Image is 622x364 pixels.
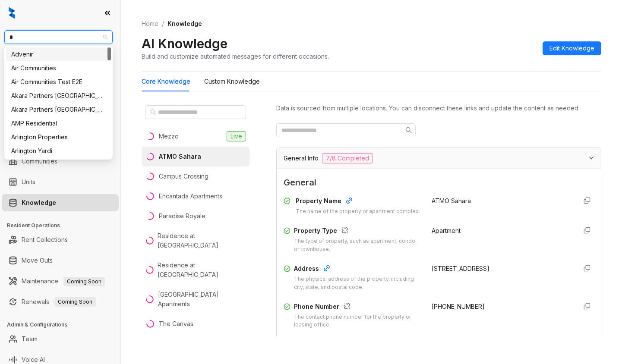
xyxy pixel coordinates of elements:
[2,173,119,191] li: Units
[432,227,461,234] span: Apartment
[294,302,421,313] div: Phone Number
[2,293,119,311] li: Renewals
[405,127,412,134] span: search
[432,303,485,310] span: [PHONE_NUMBER]
[22,293,96,311] a: RenewalsComing Soon
[22,330,38,348] a: Team
[22,194,56,211] a: Knowledge
[142,77,190,86] div: Core Knowledge
[589,155,594,160] span: expanded
[276,104,601,113] div: Data is sourced from multiple locations. You can disconnect these links and update the content as...
[142,35,227,52] h2: AI Knowledge
[2,116,119,133] li: Collections
[54,297,96,307] span: Coming Soon
[2,330,119,348] li: Team
[158,260,246,279] div: Residence at [GEOGRAPHIC_DATA]
[294,226,422,237] div: Property Type
[11,132,106,142] div: Arlington Properties
[296,196,420,207] div: Property Name
[227,131,246,141] span: Live
[162,19,164,28] li: /
[277,148,601,169] div: General Info7/8 Completed
[2,231,119,248] li: Rent Collections
[142,52,329,61] div: Build and customize automated messages for different occasions.
[6,47,111,61] div: Advenir
[294,237,422,254] div: The type of property, such as apartment, condo, or townhouse.
[549,44,594,53] span: Edit Knowledge
[159,319,193,329] div: The Canvas
[22,252,53,269] a: Move Outs
[284,154,319,163] span: General Info
[22,231,68,248] a: Rent Collections
[140,19,160,28] a: Home
[294,313,421,329] div: The contact phone number for the property or leasing office.
[159,152,201,161] div: ATMO Sahara
[432,197,471,204] span: ATMO Sahara
[6,116,111,130] div: AMP Residential
[6,61,111,75] div: Air Communities
[22,173,35,191] a: Units
[159,191,222,201] div: Encantada Apartments
[2,58,119,75] li: Leads
[2,153,119,170] li: Communities
[322,153,373,163] span: 7/8 Completed
[11,105,106,114] div: Akara Partners [GEOGRAPHIC_DATA]
[167,20,202,27] span: Knowledge
[7,321,120,329] h3: Admin & Configurations
[158,231,246,250] div: Residence at [GEOGRAPHIC_DATA]
[6,144,111,158] div: Arlington Yardi
[11,91,106,100] div: Akara Partners [GEOGRAPHIC_DATA]
[11,77,106,87] div: Air Communities Test E2E
[2,95,119,112] li: Leasing
[2,194,119,211] li: Knowledge
[2,273,119,290] li: Maintenance
[159,172,208,181] div: Campus Crossing
[543,41,601,55] button: Edit Knowledge
[158,290,246,309] div: [GEOGRAPHIC_DATA] Apartments
[6,75,111,89] div: Air Communities Test E2E
[7,222,120,229] h3: Resident Operations
[159,211,205,221] div: Paradise Royale
[6,89,111,103] div: Akara Partners Nashville
[6,103,111,116] div: Akara Partners Phoenix
[11,50,106,59] div: Advenir
[2,252,119,269] li: Move Outs
[9,7,15,19] img: logo
[11,63,106,73] div: Air Communities
[294,275,422,292] div: The physical address of the property, including city, state, and postal code.
[296,207,420,216] div: The name of the property or apartment complex.
[294,264,422,275] div: Address
[22,153,57,170] a: Communities
[63,277,105,286] span: Coming Soon
[284,176,594,189] span: General
[11,119,106,128] div: AMP Residential
[11,146,106,156] div: Arlington Yardi
[204,77,260,86] div: Custom Knowledge
[150,109,156,115] span: search
[159,132,179,141] div: Mezzo
[6,130,111,144] div: Arlington Properties
[432,264,570,273] div: [STREET_ADDRESS]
